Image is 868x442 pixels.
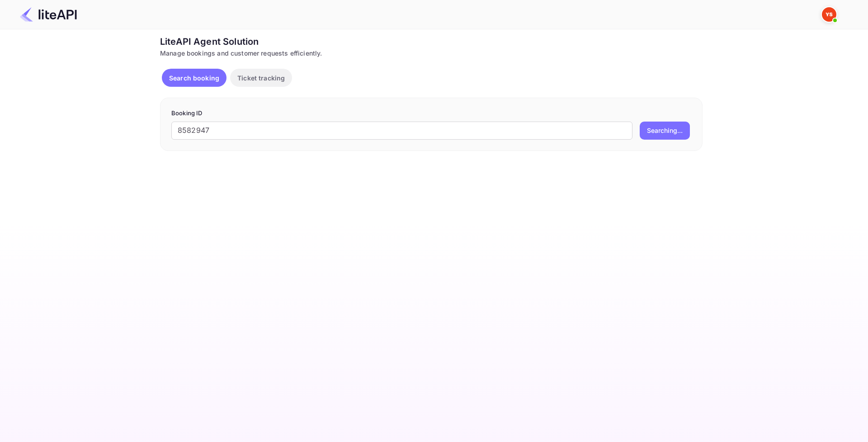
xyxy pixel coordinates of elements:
p: Search booking [169,73,219,83]
input: Enter Booking ID (e.g., 63782194) [171,122,632,140]
img: LiteAPI Logo [20,7,77,22]
p: Ticket tracking [237,73,285,83]
button: Searching... [640,122,690,140]
div: LiteAPI Agent Solution [160,35,703,48]
img: Yandex Support [822,7,836,22]
div: Manage bookings and customer requests efficiently. [160,48,703,58]
p: Booking ID [171,109,691,118]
